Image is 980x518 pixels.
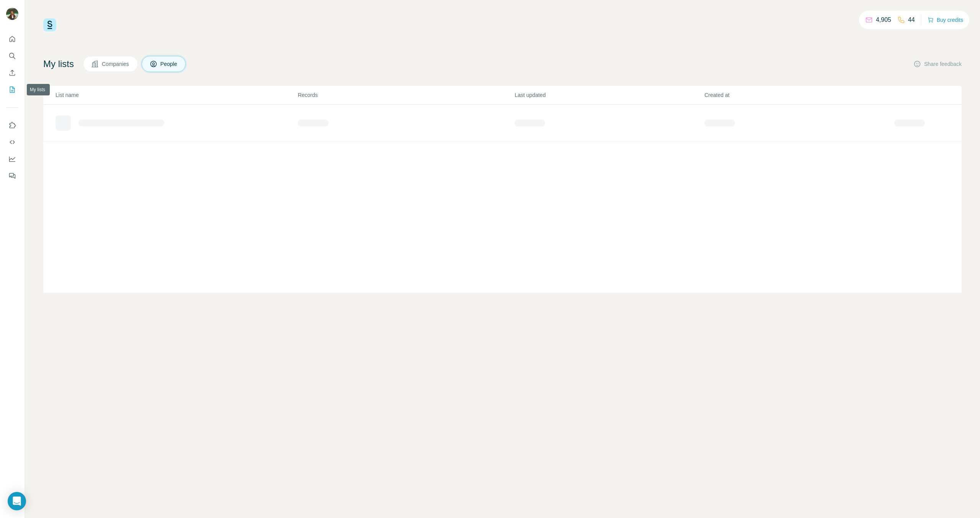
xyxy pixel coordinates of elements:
button: Dashboard [6,152,18,166]
button: Use Surfe API [6,135,18,149]
button: Feedback [6,169,18,183]
button: My lists [6,83,18,97]
img: Avatar [6,8,18,20]
img: Surfe Logo [43,18,56,31]
p: Last updated [514,91,704,99]
button: Search [6,49,18,63]
button: Enrich CSV [6,66,18,80]
h4: My lists [43,58,74,70]
span: Companies [102,60,130,68]
button: Buy credits [928,15,963,25]
p: List name [56,91,297,99]
button: Use Surfe on LinkedIn [6,118,18,132]
p: Created at [704,91,893,99]
p: Records [298,91,514,99]
p: 4,905 [876,15,891,25]
button: Share feedback [913,60,962,68]
span: People [160,60,178,68]
div: Open Intercom Messenger [8,492,26,510]
button: Quick start [6,32,18,46]
p: 44 [908,15,915,25]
